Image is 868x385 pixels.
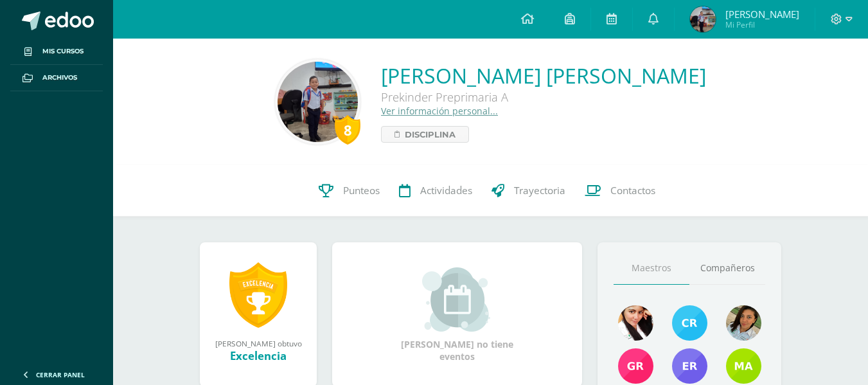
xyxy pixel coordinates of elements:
[213,338,304,348] div: [PERSON_NAME] obtuvo
[10,39,103,65] a: Mis cursos
[389,165,482,217] a: Actividades
[36,370,85,379] span: Cerrar panel
[381,126,469,143] a: Disciplina
[726,305,761,341] img: b16294842703ba8938c03d5d63ea822f.png
[42,73,77,83] span: Archivos
[726,348,761,384] img: fabe4ff9065a81d3d5864ea6037b3167.png
[42,46,84,57] span: Mis cursos
[610,184,655,197] span: Contactos
[278,62,358,142] img: 4cdb746a011879b6a68accde69fcd4fd.png
[618,348,653,384] img: f7c8f8959b87afd823fded2e1ad79261.png
[343,184,380,197] span: Punteos
[725,19,799,30] span: Mi Perfil
[393,267,522,363] div: [PERSON_NAME] no tiene eventos
[725,8,799,21] span: [PERSON_NAME]
[689,252,765,285] a: Compañeros
[381,89,706,105] div: Prekinder Preprimaria A
[381,105,498,117] a: Ver información personal...
[335,115,360,145] div: 8
[575,165,665,217] a: Contactos
[213,348,304,363] div: Excelencia
[381,62,706,89] a: [PERSON_NAME] [PERSON_NAME]
[514,184,565,197] span: Trayectoria
[420,184,472,197] span: Actividades
[405,127,456,142] span: Disciplina
[422,267,492,332] img: event_small.png
[618,305,653,341] img: 1c9f099542b441632f32a58ae8e249f0.png
[614,252,689,285] a: Maestros
[672,348,707,384] img: 3b51858fa93919ca30eb1aad2d2e7161.png
[309,165,389,217] a: Punteos
[690,6,716,32] img: 161157db2d269f87bc05329b64aa87a9.png
[672,305,707,341] img: 947a43110a257ed8231883b1b6cad9c9.png
[482,165,575,217] a: Trayectoria
[10,65,103,91] a: Archivos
